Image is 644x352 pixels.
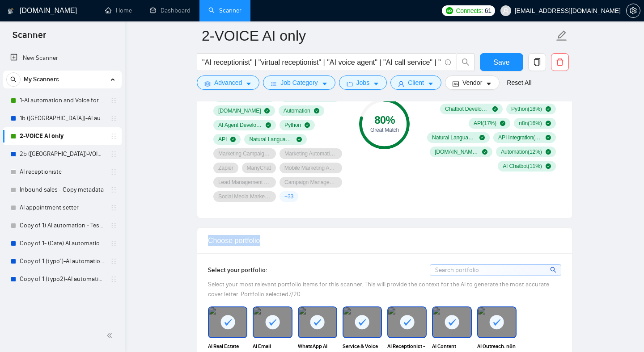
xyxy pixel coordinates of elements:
[3,49,122,67] li: New Scanner
[208,266,267,274] span: Select your portfolio:
[284,179,337,186] span: Campaign Management
[218,179,271,186] span: Lead Management Automation
[359,115,410,126] div: 80 %
[110,168,117,176] span: holder
[430,264,561,276] input: Search portfolio
[20,270,105,288] a: Copy of 1 (typo2)-AI automation and Voice for CRM & Booking
[202,25,554,47] input: Scanner name...
[110,240,117,247] span: holder
[500,121,505,126] span: check-circle
[480,53,523,71] button: Save
[359,127,410,133] div: Great Match
[356,78,370,88] span: Jobs
[246,80,252,87] span: caret-down
[284,193,293,200] span: + 33
[546,121,551,126] span: check-circle
[110,276,117,283] span: holder
[408,78,424,88] span: Client
[230,137,236,142] span: check-circle
[485,6,491,16] span: 61
[501,148,542,155] span: Automation ( 12 %)
[208,281,549,298] span: Select your most relevant portfolio items for this scanner. This will provide the context for the...
[498,134,542,141] span: API Integration ( 14 %)
[428,80,434,87] span: caret-down
[247,164,271,172] span: ManyChat
[626,4,640,18] button: setting
[493,57,509,68] span: Save
[284,122,301,129] span: Python
[457,58,474,66] span: search
[445,75,500,90] button: idcardVendorcaret-down
[218,122,262,129] span: AI Agent Development
[627,7,640,14] span: setting
[110,204,117,211] span: holder
[208,7,241,14] a: searchScanner
[20,109,105,127] a: 1b ([GEOGRAPHIC_DATA])-AI automation and Voice for CRM & Booking
[551,53,569,71] button: delete
[519,120,542,127] span: n8n ( 16 %)
[453,80,459,87] span: idcard
[20,252,105,270] a: Copy of 1 (typo1)-AI automation and Voice for CRM & Booking
[284,150,337,157] span: Marketing Automation Strategy
[432,134,476,141] span: Natural Language Processing ( 15 %)
[110,186,117,193] span: holder
[105,7,132,14] a: homeHome
[204,80,211,87] span: setting
[263,75,335,90] button: barsJob Categorycaret-down
[456,6,483,16] span: Connects:
[5,29,53,47] span: Scanner
[249,136,293,143] span: Natural Language Processing
[546,163,551,169] span: check-circle
[280,78,318,88] span: Job Category
[445,105,489,113] span: Chatbot Development ( 18 %)
[218,136,227,143] span: API
[457,53,475,71] button: search
[110,222,117,229] span: holder
[7,76,20,83] span: search
[511,105,542,113] span: Python ( 18 %)
[8,4,14,18] img: logo
[150,7,191,14] a: dashboardDashboard
[20,199,105,217] a: AI appointment setter
[556,30,568,42] span: edit
[284,107,310,114] span: Automation
[3,71,122,288] li: My Scanners
[626,7,640,14] a: setting
[479,135,485,140] span: check-circle
[20,145,105,163] a: 2b ([GEOGRAPHIC_DATA])-VOICE AI only
[20,217,105,235] a: Copy of 1) AI automation - Testing something?
[110,115,117,122] span: holder
[322,80,328,87] span: caret-down
[284,164,337,172] span: Mobile Marketing Automation
[218,193,271,200] span: Social Media Marketing Automation
[6,72,21,87] button: search
[503,8,509,14] span: user
[398,80,404,87] span: user
[20,163,105,181] a: AI receptionistc
[347,80,353,87] span: folder
[20,181,105,199] a: Inbound sales - Copy metadata
[24,71,59,88] span: My Scanners
[550,265,558,275] span: search
[20,235,105,252] a: Copy of 1- (Cate) AI automation and Voice for CRM & Booking (different categories)
[305,122,310,128] span: check-circle
[197,75,259,90] button: settingAdvancedcaret-down
[462,78,482,88] span: Vendor
[10,49,114,67] a: New Scanner
[446,7,453,14] img: upwork-logo.png
[266,122,271,128] span: check-circle
[546,149,551,155] span: check-circle
[110,151,117,158] span: holder
[202,57,441,68] input: Search Freelance Jobs...
[20,92,105,109] a: 1-AI automation and Voice for CRM & Booking
[507,78,531,88] a: Reset All
[297,137,302,142] span: check-circle
[445,59,451,65] span: info-circle
[551,58,568,66] span: delete
[20,127,105,145] a: 2-VOICE AI only
[264,108,270,113] span: check-circle
[390,75,441,90] button: userClientcaret-down
[529,58,546,66] span: copy
[503,163,542,170] span: AI Chatbot ( 11 %)
[110,97,117,104] span: holder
